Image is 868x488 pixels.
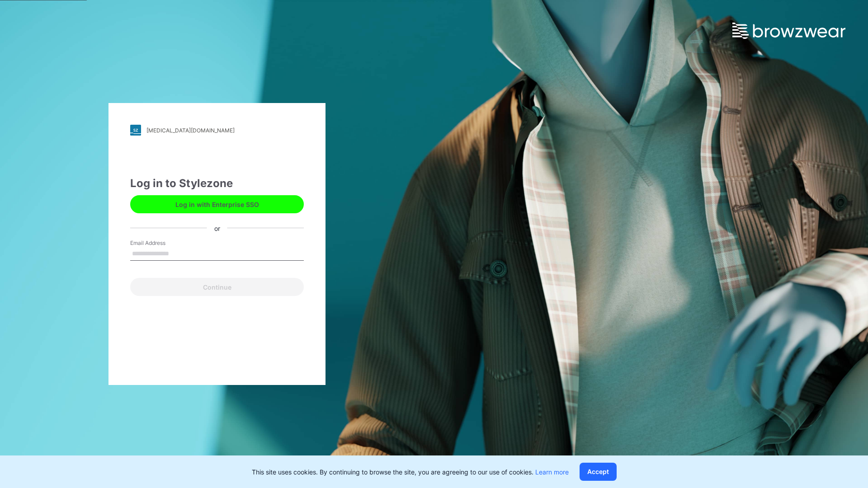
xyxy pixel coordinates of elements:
[732,23,845,39] img: browzwear-logo.e42bd6dac1945053ebaf764b6aa21510.svg
[580,463,617,481] button: Accept
[252,467,569,477] p: This site uses cookies. By continuing to browse the site, you are agreeing to our use of cookies.
[535,468,569,476] a: Learn more
[130,125,304,136] a: [MEDICAL_DATA][DOMAIN_NAME]
[146,127,235,134] div: [MEDICAL_DATA][DOMAIN_NAME]
[130,239,193,247] label: Email Address
[207,223,227,233] div: or
[130,175,304,192] div: Log in to Stylezone
[130,195,304,213] button: Log in with Enterprise SSO
[130,125,141,136] img: stylezone-logo.562084cfcfab977791bfbf7441f1a819.svg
